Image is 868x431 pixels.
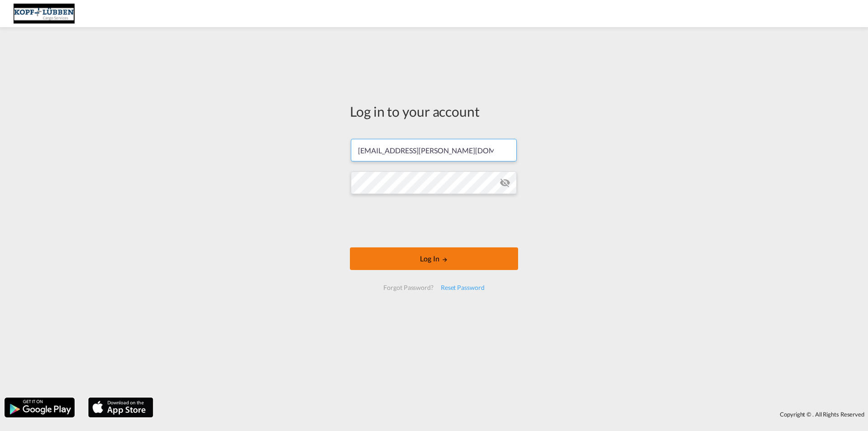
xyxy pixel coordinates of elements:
[350,102,518,121] div: Log in to your account
[87,397,154,418] img: apple.png
[351,139,517,161] input: Enter email/phone number
[365,203,503,238] iframe: reCAPTCHA
[437,279,488,296] div: Reset Password
[14,4,75,24] img: 25cf3bb0aafc11ee9c4fdbd399af7748.JPG
[158,407,868,422] div: Copyright © . All Rights Reserved
[500,177,510,188] md-icon: icon-eye-off
[4,397,75,418] img: google.png
[350,247,518,270] button: LOGIN
[380,279,437,296] div: Forgot Password?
